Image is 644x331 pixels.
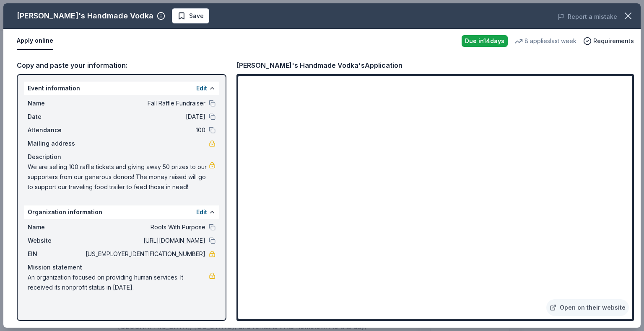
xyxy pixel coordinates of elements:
[28,98,84,108] span: Name
[17,9,153,23] div: [PERSON_NAME]'s Handmade Vodka
[558,12,617,22] button: Report a mistake
[514,36,576,46] div: 8 applies last week
[24,205,219,219] div: Organization information
[28,222,84,232] span: Name
[196,83,207,93] button: Edit
[28,262,216,272] div: Mission statement
[28,162,209,192] span: We are selling 100 raffle tickets and giving away 50 prizes to our supporters from our generous d...
[84,112,205,122] span: [DATE]
[189,11,204,21] span: Save
[17,60,226,71] div: Copy and paste your information:
[84,125,205,135] span: 100
[593,36,634,46] span: Requirements
[28,249,84,259] span: EIN
[172,8,209,23] button: Save
[28,139,84,149] span: Mailing address
[236,60,402,71] div: [PERSON_NAME]'s Handmade Vodka's Application
[28,236,84,246] span: Website
[28,125,84,135] span: Attendance
[546,299,629,316] a: Open on their website
[84,222,205,232] span: Roots With Purpose
[84,249,205,259] span: [US_EMPLOYER_IDENTIFICATION_NUMBER]
[84,236,205,246] span: [URL][DOMAIN_NAME]
[84,98,205,108] span: Fall Raffle Fundraiser
[24,82,219,95] div: Event information
[196,207,207,217] button: Edit
[28,152,216,162] div: Description
[462,35,508,47] div: Due in 14 days
[17,32,53,50] button: Apply online
[28,112,84,122] span: Date
[28,272,209,293] span: An organization focused on providing human services. It received its nonprofit status in [DATE].
[583,36,634,46] button: Requirements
